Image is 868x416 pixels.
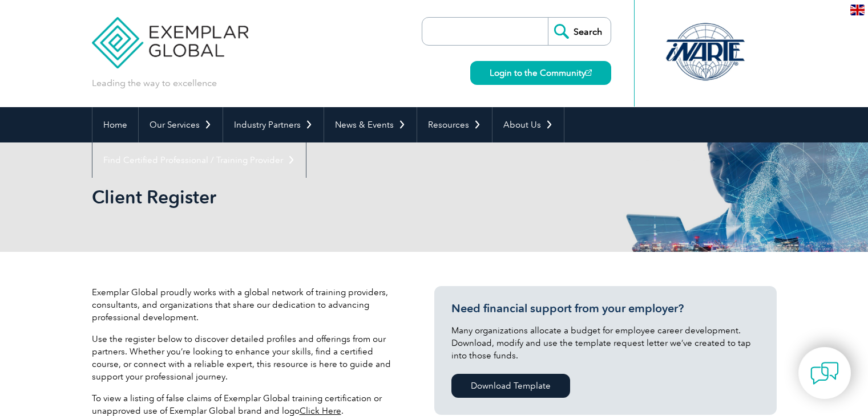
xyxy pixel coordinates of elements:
p: Use the register below to discover detailed profiles and offerings from our partners. Whether you... [92,333,400,383]
a: Resources [417,107,492,142]
a: Our Services [139,107,223,142]
a: Home [92,107,138,142]
a: About Us [492,107,564,142]
img: en [850,5,865,15]
a: News & Events [324,107,417,142]
h3: Need financial support from your employer? [451,301,760,316]
img: contact-chat.png [810,359,839,388]
a: Download Template [451,374,570,398]
a: Login to the Community [470,61,611,85]
img: open_square.png [586,70,592,76]
h2: Client Register [92,188,571,206]
p: Leading the way to excellence [92,77,217,89]
p: Exemplar Global proudly works with a global network of training providers, consultants, and organ... [92,286,400,324]
input: Search [548,18,611,45]
a: Find Certified Professional / Training Provider [92,142,306,178]
a: Click Here [300,406,341,416]
p: Many organizations allocate a budget for employee career development. Download, modify and use th... [451,324,760,362]
a: Industry Partners [223,107,324,142]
